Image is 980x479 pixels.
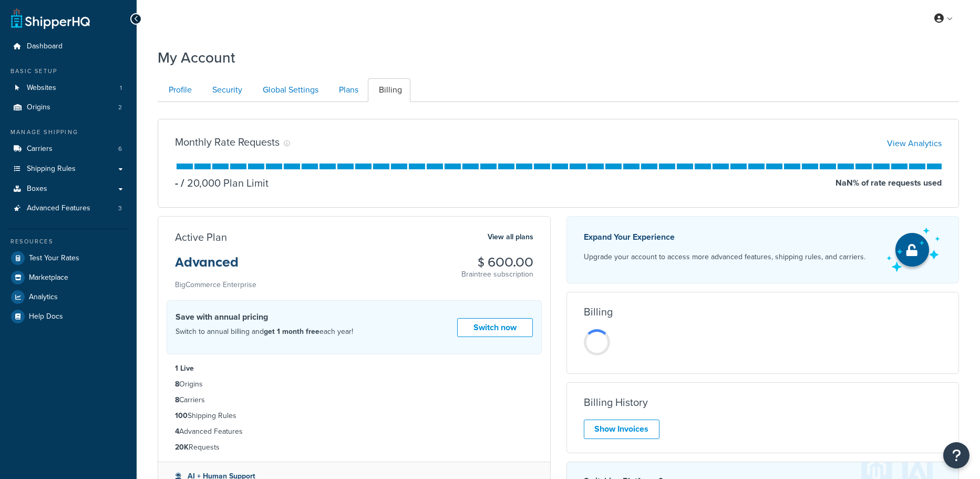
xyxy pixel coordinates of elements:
a: Boxes [8,179,129,199]
button: Open Resource Center [943,442,969,468]
li: Carriers [8,139,129,159]
a: Switch now [457,318,533,338]
a: Test Your Rates [8,249,129,268]
li: Websites [8,78,129,98]
h3: $ 600.00 [461,256,533,269]
span: Shipping Rules [27,165,76,174]
p: Switch to annual billing and each year! [176,325,353,339]
p: NaN % of rate requests used [835,176,942,190]
h3: Advanced [175,256,256,278]
a: Websites 1 [8,78,129,98]
a: Show Invoices [584,420,659,439]
a: Security [201,78,251,102]
div: Manage Shipping [8,128,129,137]
a: Analytics [8,288,129,307]
h3: Active Plan [175,231,227,243]
span: Websites [27,84,56,93]
h1: My Account [158,47,235,68]
div: Basic Setup [8,67,129,76]
strong: 8 [175,379,179,390]
span: Boxes [27,185,47,193]
small: BigCommerce Enterprise [175,279,256,290]
a: ShipperHQ Home [11,8,90,29]
strong: 4 [175,426,179,437]
a: Help Docs [8,307,129,326]
li: Advanced Features [8,199,129,218]
span: 2 [118,103,122,112]
span: / [181,175,184,191]
strong: 1 Live [175,363,194,374]
a: Expand Your Experience Upgrade your account to access more advanced features, shipping rules, and... [566,216,960,283]
span: Help Docs [29,312,63,321]
p: 20,000 Plan Limit [178,176,269,190]
h3: Billing History [584,396,648,408]
a: Shipping Rules [8,159,129,179]
li: Requests [175,442,533,453]
span: 6 [118,145,122,154]
li: Carriers [175,394,533,406]
a: Origins 2 [8,98,129,117]
h3: Monthly Rate Requests [175,136,280,148]
li: Advanced Features [175,426,533,437]
h3: Billing [584,306,613,318]
p: Upgrade your account to access more advanced features, shipping rules, and carriers. [584,250,865,264]
strong: get 1 month free [264,326,319,337]
a: Billing [368,78,410,102]
a: Global Settings [252,78,327,102]
span: Marketplace [29,273,68,282]
li: Origins [175,379,533,390]
a: Dashboard [8,37,129,56]
h4: Save with annual pricing [176,311,353,323]
p: - [175,176,178,190]
span: Dashboard [27,42,63,51]
li: Origins [8,98,129,117]
span: 1 [120,84,122,93]
a: View all plans [488,230,533,244]
span: Origins [27,103,50,112]
span: Test Your Rates [29,254,79,263]
span: Advanced Features [27,204,90,213]
a: Carriers 6 [8,139,129,159]
strong: 20K [175,442,189,453]
a: View Analytics [887,137,942,149]
div: Resources [8,237,129,246]
p: Braintree subscription [461,269,533,280]
span: Carriers [27,145,53,154]
li: Shipping Rules [175,410,533,422]
p: Expand Your Experience [584,230,865,244]
a: Plans [328,78,367,102]
a: Profile [158,78,200,102]
strong: 100 [175,410,188,421]
strong: 8 [175,394,179,405]
a: Marketplace [8,268,129,287]
a: Advanced Features 3 [8,199,129,218]
span: Analytics [29,293,58,302]
span: 3 [118,204,122,213]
